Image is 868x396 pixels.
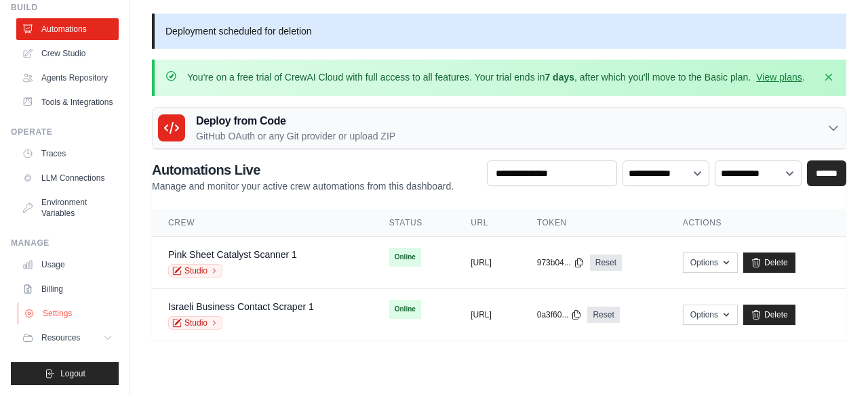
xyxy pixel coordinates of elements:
a: Pink Sheet Catalyst Scanner 1 [168,249,297,260]
button: 973b04... [537,257,585,268]
a: Reset [587,307,619,323]
a: Delete [743,252,795,273]
a: Usage [16,254,119,276]
button: Options [683,305,738,325]
a: View plans [756,72,802,83]
div: Build [11,2,119,13]
div: Manage [11,238,119,248]
a: Billing [16,278,119,300]
span: Resources [41,332,80,343]
button: 0a3f60... [537,309,583,320]
a: Tools & Integrations [16,91,119,113]
p: GitHub OAuth or any Git provider or upload ZIP [196,129,395,143]
th: Status [373,209,454,237]
span: Online [389,300,421,319]
th: Actions [667,209,846,237]
h2: Automations Live [152,160,454,179]
a: Israeli Business Contact Scraper 1 [168,301,314,312]
th: Crew [152,209,373,237]
p: You're on a free trial of CrewAI Cloud with full access to all features. Your trial ends in , aft... [187,70,805,84]
a: Agents Repository [16,67,119,89]
a: Reset [590,255,622,271]
p: Manage and monitor your active crew automations from this dashboard. [152,179,454,193]
a: Automations [16,18,119,40]
button: Resources [16,327,119,349]
button: Logout [11,362,119,385]
a: Studio [168,264,222,278]
span: Online [389,248,421,267]
a: Studio [168,316,222,330]
button: Options [683,252,738,273]
div: Operate [11,127,119,137]
a: Delete [743,305,795,325]
th: URL [454,209,521,237]
a: Settings [18,303,120,324]
strong: 7 days [545,72,574,83]
iframe: Chat Widget [800,331,868,396]
a: Crew Studio [16,43,119,64]
p: Deployment scheduled for deletion [152,14,846,49]
a: Traces [16,143,119,164]
h3: Deploy from Code [196,113,395,129]
a: Environment Variables [16,192,119,224]
a: LLM Connections [16,167,119,189]
th: Token [521,209,667,237]
span: Logout [60,368,85,379]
